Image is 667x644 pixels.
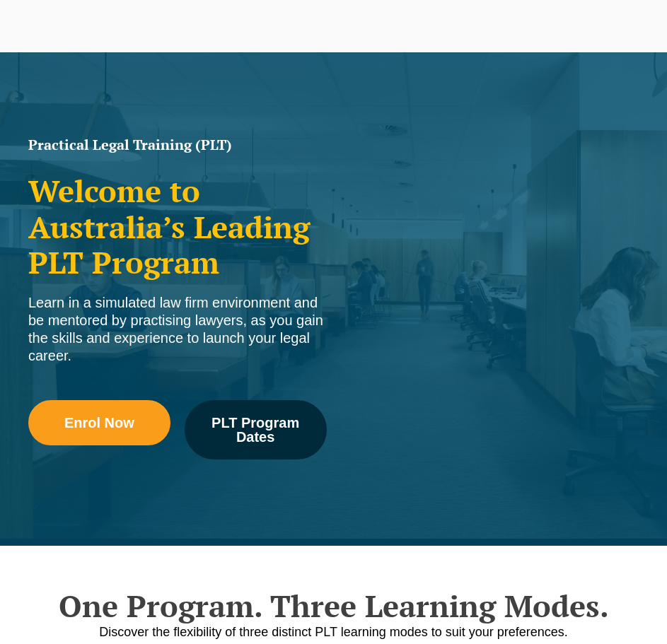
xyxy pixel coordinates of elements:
[185,400,327,459] a: PLT Program Dates
[28,400,170,445] a: Enrol Now
[28,173,327,280] h2: Welcome to Australia’s Leading PLT Program
[64,416,134,430] span: Enrol Now
[28,138,327,152] h1: Practical Legal Training (PLT)
[28,294,327,365] div: Learn in a simulated law firm environment and be mentored by practising lawyers, as you gain the ...
[195,416,317,444] span: PLT Program Dates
